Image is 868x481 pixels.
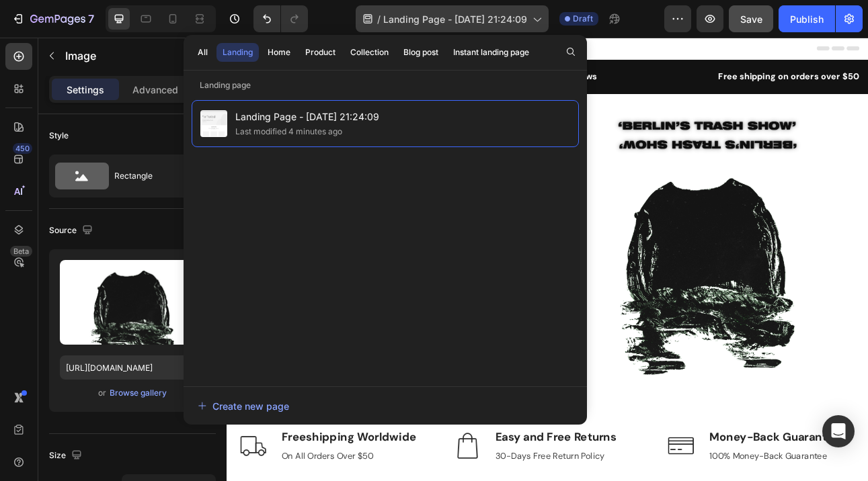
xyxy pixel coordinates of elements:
[10,351,58,400] img: Alt Image
[377,12,381,26] span: /
[281,41,526,57] p: 10,000+ 5-star Reviews
[235,125,342,138] div: Last modified 4 minutes ago
[65,48,180,64] p: Image
[184,79,587,92] p: Landing page
[71,353,392,385] p: “These socks are amazing, got this as a gift from my wife last year. It makes receiving mail fun ...
[67,83,104,97] p: Settings
[11,212,392,260] p: Surprise yourself and others with fun, stylish socks, delivered on your terms from just $10.00/mo...
[197,392,574,419] button: Create new page
[11,41,257,57] p: Try the sock club for only $10.00
[740,13,762,25] span: Save
[383,12,527,26] span: Landing Page - [DATE] 21:24:09
[60,260,205,345] img: preview-image
[49,447,85,465] div: Size
[13,143,32,154] div: 450
[262,43,297,62] button: Home
[403,46,438,58] div: Blog post
[299,43,342,62] button: Product
[198,46,208,58] div: All
[5,5,100,32] button: 7
[109,386,167,400] button: Browse gallery
[397,43,444,62] button: Blog post
[573,13,593,25] span: Draft
[268,46,290,58] div: Home
[192,43,214,62] button: All
[216,43,259,62] button: Landing
[235,109,379,125] span: Landing Page - [DATE] 21:24:09
[447,43,535,62] button: Instant landing page
[550,41,795,57] p: Free shipping on orders over $50
[10,283,145,314] a: JOIN THE CLUB
[49,130,69,142] div: Style
[344,43,395,62] button: Collection
[305,46,336,58] div: Product
[790,12,824,26] div: Publish
[132,83,178,97] p: Advanced
[88,11,94,27] p: 7
[38,290,118,306] div: JOIN THE CLUB
[779,5,835,32] button: Publish
[198,399,289,413] div: Create new page
[60,355,205,380] input: https://example.com/image.jpg
[110,387,167,399] div: Browse gallery
[223,46,253,58] div: Landing
[156,283,293,314] a: HOW IT WORKS
[413,71,797,452] img: Alt Image
[184,290,266,306] div: HOW IT WORKS
[49,222,95,240] div: Source
[822,415,855,447] div: Open Intercom Messenger
[350,46,389,58] div: Collection
[253,5,308,32] div: Undo/Redo
[729,5,773,32] button: Save
[453,46,529,58] div: Instant landing page
[98,385,106,401] span: or
[71,393,144,407] p: [PERSON_NAME]
[114,161,196,191] div: Rectangle
[11,116,392,198] p: Awesome Fun Socks, Delivered Monthly
[10,246,32,257] div: Beta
